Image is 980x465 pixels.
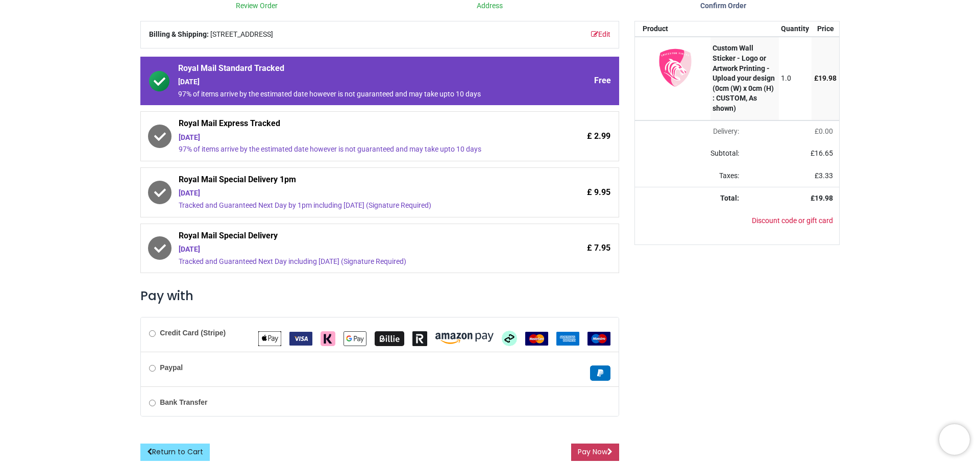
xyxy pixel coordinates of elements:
span: £ 2.99 [587,131,610,142]
h3: Pay with [140,287,619,305]
a: Discount code or gift card [752,216,833,225]
img: Revolut Pay [412,331,427,346]
span: 0.00 [819,127,833,135]
span: £ 7.95 [587,242,610,254]
div: Review Order [140,1,374,11]
img: Afterpay Clearpay [502,331,517,346]
iframe: Brevo live chat [939,424,970,455]
span: Royal Mail Standard Tracked [178,63,524,77]
span: £ [815,127,833,135]
div: 97% of items arrive by the estimated date however is not guaranteed and may take upto 10 days [178,89,524,100]
div: 97% of items arrive by the estimated date however is not guaranteed and may take upto 10 days [179,144,524,155]
b: Paypal [160,363,183,372]
img: Amazon Pay [435,333,494,344]
b: Bank Transfer [160,398,207,406]
span: Apple Pay [258,334,281,342]
input: Credit Card (Stripe) [149,330,156,337]
div: [DATE] [179,188,524,199]
span: Paypal [590,369,610,377]
img: AAAAAZJREFUAwDbjC9fRtDDGgAAAABJRU5ErkJggg== [643,43,708,92]
strong: Total: [720,194,739,202]
b: Credit Card (Stripe) [160,329,226,337]
strong: £ [811,194,833,202]
span: £ [815,172,833,180]
span: [STREET_ADDRESS] [210,30,273,40]
span: Amazon Pay [435,334,494,342]
div: Address [374,1,607,11]
span: VISA [289,334,312,342]
strong: Custom Wall Sticker - Logo or Artwork Printing - Upload your design (0cm (W) x 0cm (H) : CUSTOM, ... [713,44,775,112]
div: Confirm Order [606,1,840,11]
td: Subtotal: [635,142,745,165]
span: Royal Mail Special Delivery [179,230,524,244]
button: Pay Now [571,444,619,461]
div: [DATE] [179,244,524,255]
img: Billie [375,331,404,346]
img: Apple Pay [258,331,281,346]
a: Edit [591,30,610,40]
td: Taxes: [635,165,745,187]
span: £ [814,74,837,82]
span: Afterpay Clearpay [502,334,517,342]
span: MasterCard [525,334,548,342]
a: Return to Cart [140,444,210,461]
span: Klarna [321,334,335,342]
div: [DATE] [178,77,524,87]
span: Google Pay [344,334,366,342]
span: American Express [556,334,579,342]
div: [DATE] [179,133,524,143]
div: Tracked and Guaranteed Next Day including [DATE] (Signature Required) [179,257,524,267]
span: 19.98 [815,194,833,202]
span: 19.98 [818,74,837,82]
span: £ [811,149,833,157]
input: Bank Transfer [149,400,156,406]
div: Tracked and Guaranteed Next Day by 1pm including [DATE] (Signature Required) [179,201,524,211]
span: Maestro [587,334,610,342]
span: 16.65 [815,149,833,157]
img: Paypal [590,365,610,381]
div: 1.0 [781,74,809,84]
th: Quantity [779,21,812,37]
img: Maestro [587,332,610,346]
span: Free [594,75,611,86]
span: £ 9.95 [587,187,610,198]
span: Royal Mail Special Delivery 1pm [179,174,524,188]
img: American Express [556,332,579,346]
td: Delivery will be updated after choosing a new delivery method [635,120,745,143]
img: Klarna [321,331,335,346]
input: Paypal [149,365,156,372]
span: Revolut Pay [412,334,427,342]
img: MasterCard [525,332,548,346]
b: Billing & Shipping: [149,30,209,38]
th: Product [635,21,710,37]
img: Google Pay [344,331,366,346]
span: Billie [375,334,404,342]
th: Price [812,21,839,37]
span: 3.33 [819,172,833,180]
img: VISA [289,332,312,346]
span: Royal Mail Express Tracked [179,118,524,132]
